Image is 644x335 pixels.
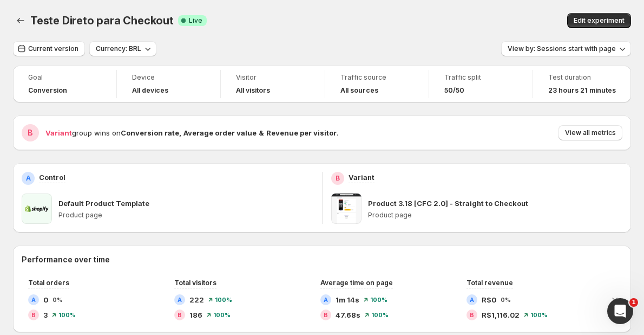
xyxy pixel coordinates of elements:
[501,297,511,303] span: 0%
[178,312,182,318] h2: B
[466,279,513,287] span: Total revenue
[501,41,631,56] button: View by: Sessions start with page
[340,86,378,95] h4: All sources
[189,310,202,320] span: 186
[58,312,76,318] span: 100%
[548,72,616,96] a: Test duration23 hours 21 minutes
[548,86,616,95] span: 23 hours 21 minutes
[28,127,33,138] h2: B
[28,72,101,96] a: GoalConversion
[368,211,623,220] p: Product page
[30,14,174,27] span: Teste Direto para Checkout
[482,294,496,305] span: R$0
[178,297,182,303] h2: A
[629,298,638,307] span: 1
[340,73,413,82] span: Traffic source
[13,41,85,56] button: Current version
[26,174,31,183] h2: A
[607,291,622,306] button: Expand chart
[45,128,72,137] span: Variant
[31,297,36,303] h2: A
[236,86,270,95] h4: All visitors
[331,194,362,224] img: Product 3.18 [CFC 2.0] - Straight to Checkout
[179,128,181,137] strong: ,
[324,297,328,303] h2: A
[132,72,205,96] a: DeviceAll devices
[28,73,101,82] span: Goal
[370,297,387,303] span: 100%
[189,16,202,25] span: Live
[336,310,360,320] span: 47.68s
[259,128,264,137] strong: &
[236,73,309,82] span: Visitor
[39,172,65,183] p: Control
[444,72,517,96] a: Traffic split50/50
[213,312,231,318] span: 100%
[340,72,413,96] a: Traffic sourceAll sources
[530,312,548,318] span: 100%
[43,310,48,320] span: 3
[22,194,52,224] img: Default Product Template
[320,279,393,287] span: Average time on page
[482,310,520,320] span: R$1,116.02
[43,294,48,305] span: 0
[13,13,28,28] button: Back
[574,16,625,25] span: Edit experiment
[336,174,340,183] h2: B
[236,72,309,96] a: VisitorAll visitors
[45,128,338,137] span: group wins on .
[548,73,616,82] span: Test duration
[215,297,232,303] span: 100%
[189,294,204,305] span: 222
[28,279,69,287] span: Total orders
[183,128,257,137] strong: Average order value
[121,128,179,137] strong: Conversion rate
[132,73,205,82] span: Device
[470,297,474,303] h2: A
[31,312,36,318] h2: B
[368,198,528,209] p: Product 3.18 [CFC 2.0] - Straight to Checkout
[89,41,156,56] button: Currency: BRL
[567,13,631,28] button: Edit experiment
[132,86,168,95] h4: All devices
[324,312,328,318] h2: B
[349,172,374,183] p: Variant
[52,297,63,303] span: 0%
[28,44,78,53] span: Current version
[444,73,517,82] span: Traffic split
[28,86,67,95] span: Conversion
[174,279,216,287] span: Total visitors
[371,312,389,318] span: 100%
[266,128,337,137] strong: Revenue per visitor
[58,198,149,209] p: Default Product Template
[607,298,633,324] iframe: Intercom live chat
[565,128,616,137] span: View all metrics
[22,254,622,265] h2: Performance over time
[58,211,313,220] p: Product page
[508,44,616,53] span: View by: Sessions start with page
[336,294,359,305] span: 1m 14s
[558,125,622,140] button: View all metrics
[444,86,464,95] span: 50/50
[470,312,474,318] h2: B
[96,44,141,53] span: Currency: BRL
